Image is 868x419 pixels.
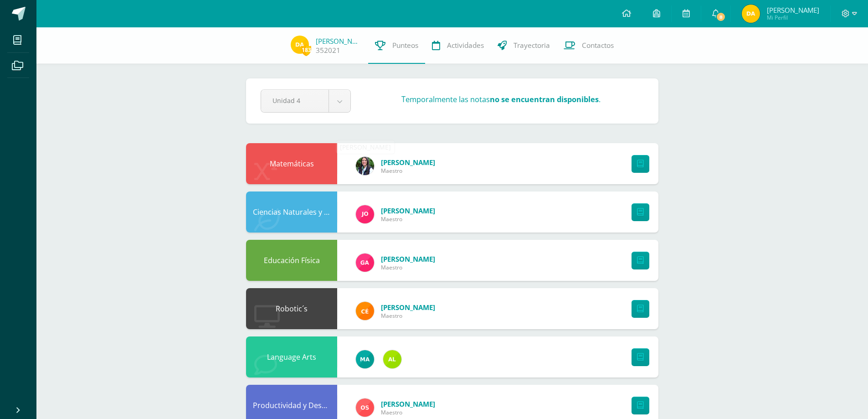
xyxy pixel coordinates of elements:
a: [PERSON_NAME] [381,158,435,167]
a: Trayectoria [491,27,557,64]
span: Mi Perfil [767,14,819,21]
a: [PERSON_NAME] [381,254,435,264]
span: Contactos [582,41,614,50]
a: [PERSON_NAME] [316,36,361,46]
div: Educación Física [246,240,337,281]
span: Trayectoria [514,41,550,50]
img: 17d60be5ef358e114dc0f01a4fe601a5.png [356,157,374,175]
a: [PERSON_NAME] [381,206,435,215]
img: 8bdaf5dda11d7a15ab02b5028acf736c.png [356,253,374,272]
h3: Temporalmente las notas . [401,94,601,104]
img: b1e1c00dca74b9ce51150cf99b699712.png [356,205,374,223]
span: Unidad 4 [272,90,317,111]
img: 375975c282b890254048544a2628109c.png [742,5,760,23]
img: d694d120381c9787321d81f1c295417b.png [383,350,401,368]
img: abf265f2eb7c6291d551bedc80183517.png [356,350,374,368]
div: Robotic´s [246,288,337,329]
strong: no se encuentran disponibles [490,94,599,104]
div: Language Arts [246,336,337,378]
img: cc2a7f1041ad554c6209babbe1ad6d28.png [356,302,374,320]
img: 375975c282b890254048544a2628109c.png [291,36,309,54]
span: Punteos [392,41,418,50]
a: [PERSON_NAME] [381,303,435,312]
div: Ciencias Naturales y Tecnología [246,191,337,233]
a: Unidad 4 [261,90,350,112]
div: [PERSON_NAME] [340,143,391,152]
a: Punteos [368,27,425,64]
a: 352021 [316,46,340,55]
span: 8 [716,12,726,22]
a: Actividades [425,27,491,64]
a: Contactos [557,27,621,64]
span: Maestro [381,167,435,175]
span: Maestro [381,312,435,320]
span: 183 [301,44,311,56]
span: Maestro [381,215,435,223]
span: Maestro [381,264,435,271]
span: [PERSON_NAME] [767,5,819,15]
img: 5d1b5d840bccccd173cb0b83f6027e73.png [356,398,374,417]
div: Matemáticas [246,143,337,184]
a: [PERSON_NAME] [381,399,435,409]
span: Actividades [447,41,484,50]
span: Maestro [381,409,435,416]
